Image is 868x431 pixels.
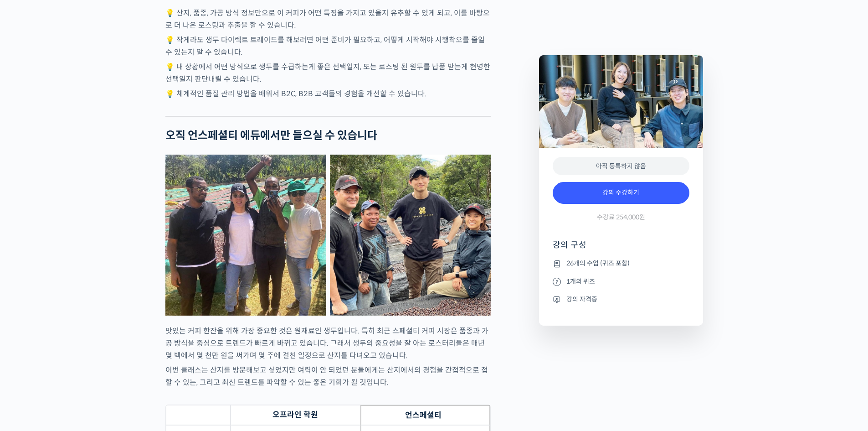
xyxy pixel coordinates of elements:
p: 💡 내 상황에서 어떤 방식으로 생두를 수급하는게 좋은 선택일지, 또는 로스팅 된 원두를 납품 받는게 현명한 선택일지 판단내릴 수 있습니다. [165,61,491,85]
th: 오프라인 학원 [231,405,360,425]
li: 1개의 퀴즈 [553,276,689,287]
h4: 강의 구성 [553,239,689,258]
a: 설정 [118,289,175,312]
p: 💡 체계적인 품질 관리 방법을 배워서 B2C, B2B 고객들의 경험을 개선할 수 있습니다. [165,88,491,100]
a: 강의 수강하기 [553,182,689,204]
p: 💡 산지, 품종, 가공 방식 정보만으로 이 커피가 어떤 특징을 가지고 있을지 유추할 수 있게 되고, 이를 바탕으로 더 나은 로스팅과 추출을 할 수 있습니다. [165,7,491,31]
strong: 언스페셜티 [405,410,442,420]
a: 홈 [3,289,60,312]
span: 설정 [141,303,152,310]
span: 대화 [83,303,94,311]
li: 26개의 수업 (퀴즈 포함) [553,258,689,269]
span: 수강료 254,000원 [597,213,645,222]
a: 대화 [60,289,118,312]
div: 아직 등록하지 않음 [553,157,689,176]
p: 맛있는 커피 한잔을 위해 가장 중요한 것은 원재료인 생두입니다. 특히 최근 스페셜티 커피 시장은 품종과 가공 방식을 중심으로 트렌드가 빠르게 바뀌고 있습니다. 그래서 생두의 ... [165,325,491,362]
span: 홈 [29,303,34,310]
p: 💡 작게라도 생두 다이렉트 트레이드를 해보려면 어떤 준비가 필요하고, 어떻게 시작해야 시행착오를 줄일 수 있는지 알 수 있습니다. [165,34,491,58]
li: 강의 자격증 [553,294,689,305]
p: 이번 클래스는 산지를 방문해보고 싶었지만 여력이 안 되었던 분들에게는 산지에서의 경험을 간접적으로 접할 수 있는, 그리고 최신 트렌드를 파악할 수 있는 좋은 기회가 될 것입니다. [165,364,491,389]
strong: 오직 언스페셜티 에듀에서만 들으실 수 있습니다 [165,129,377,142]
